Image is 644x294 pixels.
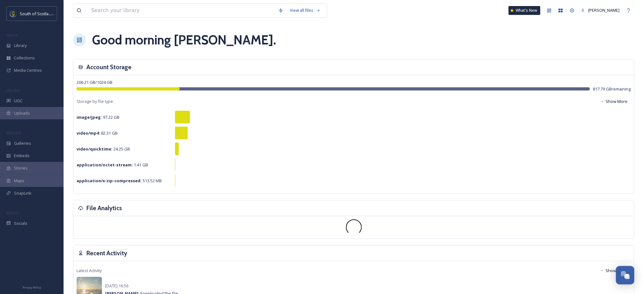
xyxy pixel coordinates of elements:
[287,4,324,17] a: View all files
[77,162,133,168] strong: application/octet-stream :
[77,114,119,120] span: 97.22 GB
[597,264,631,277] button: Show More
[10,10,17,17] img: images.jpeg
[23,285,41,290] span: Privacy Policy
[14,220,27,226] span: Socials
[88,3,275,17] input: Search your library
[105,283,128,289] span: [DATE] 16:56
[77,146,112,152] strong: video/quicktime :
[14,165,28,171] span: Stories
[92,30,276,50] h1: Good morning [PERSON_NAME] .
[77,146,130,152] span: 24.25 GB
[509,6,540,15] a: What's New
[6,33,17,37] span: MEDIA
[6,130,21,135] span: WIDGETS
[14,110,30,116] span: Uploads
[14,67,42,73] span: Media Centres
[20,10,92,17] span: South of Scotland Destination Alliance
[77,162,148,168] span: 1.41 GB
[77,130,118,136] span: 82.31 GB
[77,178,162,184] span: 513.52 MB
[588,7,620,13] span: [PERSON_NAME]
[616,266,634,284] button: Open Chat
[14,98,23,104] span: UGC
[14,153,30,159] span: Embeds
[6,88,20,93] span: COLLECT
[14,43,27,49] span: Library
[597,95,631,108] button: Show More
[77,79,112,85] span: 206.21 GB / 1024 GB
[77,268,102,274] span: Latest Activity
[77,98,113,104] span: Storage by file type
[14,140,31,146] span: Galleries
[86,63,132,72] h3: Account Storage
[14,190,31,196] span: SnapLink
[14,178,24,184] span: Maps
[14,55,35,61] span: Collections
[77,114,102,120] strong: image/jpeg :
[578,4,623,17] a: [PERSON_NAME]
[77,178,142,184] strong: application/x-zip-compressed :
[86,204,122,213] h3: File Analytics
[86,249,127,258] h3: Recent Activity
[77,130,100,136] strong: video/mp4 :
[23,283,41,291] a: Privacy Policy
[593,86,631,92] span: 817.79 GB remaining
[6,210,19,215] span: SOCIALS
